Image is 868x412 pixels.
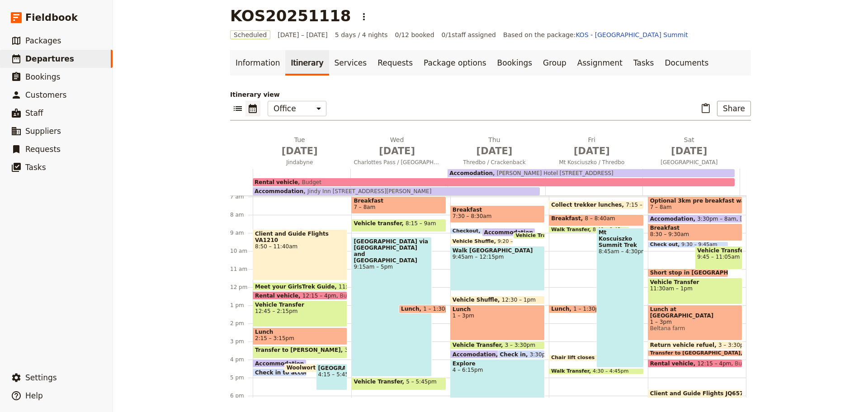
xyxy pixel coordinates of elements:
span: 11:45am [339,284,363,289]
button: List view [230,101,245,116]
span: Walk [GEOGRAPHIC_DATA] [453,247,542,254]
span: 9:20 – 9:45am [498,239,533,244]
span: Thredbo / Crackenback [448,159,541,166]
span: Staff [25,109,43,118]
span: Client and Guide Flights JQ657 [650,390,748,397]
span: Transfer to [PERSON_NAME] [255,347,345,353]
div: 4 pm [230,356,253,363]
div: Vehicle Transfer [513,232,545,239]
h2: Wed [354,135,440,158]
div: [GEOGRAPHIC_DATA]4:15 – 5:45pm [316,364,348,390]
div: AccommodationJindy Inn [STREET_ADDRESS][PERSON_NAME]Rental vehicleBudgetAccomodation[PERSON_NAME]... [253,169,740,195]
div: Check in3:30pm [498,350,545,359]
div: Lunch2:15 – 3:15pm [253,327,347,345]
button: Share [717,101,751,116]
a: Services [329,50,373,76]
div: Walk [GEOGRAPHIC_DATA]9:45am – 12:15pm [450,246,545,291]
div: Check out9:30 – 9:45am [648,242,728,248]
span: 7 – 8am [354,204,375,210]
span: Chair lift closes at 4pm [551,355,620,360]
span: [DATE] – [DATE] [278,30,328,39]
span: Lunch [255,329,345,335]
div: Chair lift closes at 4pm3:45 – 4pm [549,355,629,361]
span: Jindy Inn [STREET_ADDRESS][PERSON_NAME] [303,188,431,194]
span: 8:40 – 8:45am [593,227,628,232]
div: Accomodation3:30pm – 8am [450,350,531,359]
span: [DATE] [354,144,440,158]
span: Breakfast [453,207,542,213]
span: Check out [650,242,682,247]
span: Vehicle Transfer [453,342,505,348]
span: Checkout [453,228,482,234]
span: Client and Guide Flights VA1210 [255,231,345,243]
span: Lunch [551,306,573,312]
div: Short stop in [GEOGRAPHIC_DATA] [648,269,728,277]
span: Breakfast [650,225,740,231]
span: Transfer to [GEOGRAPHIC_DATA] [650,350,745,356]
span: Accomodation [650,216,698,222]
div: Vehicle Transfer3 – 3:30pm [450,341,545,350]
span: [GEOGRAPHIC_DATA] [642,159,736,166]
span: Vehicle transfer [354,220,406,227]
span: 1 – 3pm [453,313,542,319]
span: 12:45 – 2:15pm [255,308,345,314]
span: Lunch [453,306,542,313]
span: Mt Kosciuszko / Thredbo [545,159,638,166]
span: 0 / 1 staff assigned [442,30,496,39]
div: 6 pm [230,392,253,399]
span: Budget [336,293,359,298]
span: Walk Transfer [551,369,593,374]
button: Paste itinerary item [698,101,713,116]
div: Rental vehicleBudget [253,178,735,186]
div: 9 am [230,229,253,237]
span: Vehicle Shuffle [453,297,502,303]
span: Lunch [401,306,423,312]
span: Check in [500,351,530,357]
span: 7 – 8am [650,204,672,210]
span: [DATE] [548,144,635,158]
div: Meet your GirlsTrek Guide11:45am [253,282,347,291]
a: Requests [372,50,418,76]
span: 3:30pm – 8am [697,216,736,222]
span: Vehicle Transfer [255,302,345,308]
div: Vehicle Transfer12:45 – 2:15pm [253,300,347,327]
span: Rental vehicle [255,293,302,298]
span: Vehicle Transfer [515,233,563,238]
span: Help [25,391,43,400]
div: Accommodation [253,359,307,368]
span: 4:15 – 5:45pm [318,371,345,378]
div: Rental vehicle12:15 – 4pmBudget [648,359,742,368]
span: 1 – 1:30pm [423,306,454,312]
div: AccommodationJindy Inn [STREET_ADDRESS][PERSON_NAME] [253,187,540,195]
div: Breakfast8 – 8:40am [549,214,643,226]
div: Accommodation [482,228,536,237]
span: Accomodation [449,170,493,176]
div: Explore4 – 6:15pm [450,359,545,399]
a: Information [230,50,285,76]
div: Transfer to [GEOGRAPHIC_DATA] [648,350,742,356]
span: 2:15 – 3:15pm [255,335,294,341]
button: Fri [DATE]Mt Kosciuszko / Thredbo [545,135,642,169]
div: Transfer to [PERSON_NAME]3:15 – 4pm [253,346,347,359]
span: 9:15am – 5pm [354,264,429,270]
span: 12:15 – 4pm [302,293,336,298]
a: Bookings [492,50,538,76]
div: Checkout8:45 – 9am [450,228,504,234]
div: Walk Transfer8:40 – 8:45am [549,227,629,233]
span: Settings [25,373,57,382]
div: Breakfast7 – 8am [351,196,446,214]
div: Lunch1 – 3pm [450,305,545,341]
span: Bookings [25,72,60,81]
span: 5 days / 4 nights [335,30,388,39]
span: Vehicle Shuffle [453,239,498,244]
a: Itinerary [285,50,329,76]
span: Vehicle Transfer to Cooma [697,247,740,254]
a: Assignment [572,50,628,76]
div: Vehicle Transfer5 – 5:45pm [351,377,446,390]
div: Breakfast8:30 – 9:30am [648,223,742,241]
span: Accommodation [484,229,537,235]
div: Vehicle transfer8:15 – 9am [351,219,446,232]
span: [DATE] [256,144,343,158]
span: Short stop in [GEOGRAPHIC_DATA] [650,270,759,276]
span: 9:45am – 12:15pm [453,254,542,260]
